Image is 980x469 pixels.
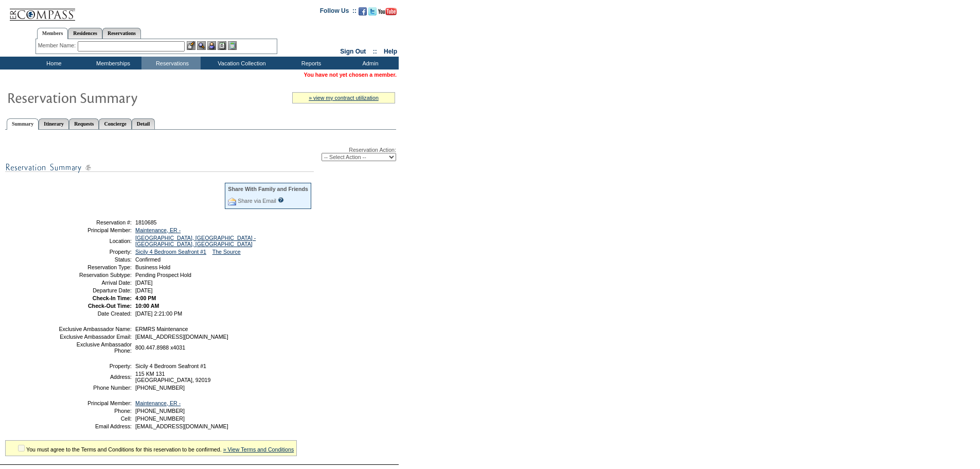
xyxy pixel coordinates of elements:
[37,28,68,39] a: Members
[378,8,397,15] img: Subscribe to our YouTube Channel
[228,186,308,192] div: Share With Family and Friends
[93,295,132,301] strong: Check-In Time:
[212,249,241,255] a: The Source
[102,28,141,39] a: Reservations
[135,363,206,369] span: Sicily 4 Bedroom Seafront #1
[135,326,188,332] span: ERMRS Maintenance
[135,385,185,391] span: [PHONE_NUMBER]
[99,118,131,129] a: Concierge
[359,7,367,15] img: Become our fan on Facebook
[304,72,397,78] span: You have not yet chosen a member.
[320,6,357,19] td: Follow Us ::
[135,295,156,301] span: 4:00 PM
[135,219,157,225] span: 1810685
[135,249,206,255] a: Sicily 4 Bedroom Seafront #1
[7,87,212,108] img: Reservaton Summary
[58,287,132,293] td: Departure Date:
[135,272,191,278] span: Pending Prospect Hold
[135,235,256,247] a: [GEOGRAPHIC_DATA], [GEOGRAPHIC_DATA] - [GEOGRAPHIC_DATA], [GEOGRAPHIC_DATA]
[135,344,185,351] span: 800.447.8988 x4031
[58,310,132,317] td: Date Created:
[135,415,185,422] span: [PHONE_NUMBER]
[82,57,141,70] td: Memberships
[135,310,182,317] span: [DATE] 2:21:00 PM
[69,118,99,129] a: Requests
[223,446,294,453] a: » View Terms and Conditions
[88,303,132,309] strong: Check-Out Time:
[309,95,379,101] a: » view my contract utilization
[228,41,237,50] img: b_calculator.gif
[58,371,132,383] td: Address:
[58,326,132,332] td: Exclusive Ambassador Name:
[58,385,132,391] td: Phone Number:
[58,249,132,255] td: Property:
[58,272,132,278] td: Reservation Subtype:
[135,264,170,270] span: Business Hold
[201,57,280,70] td: Vacation Collection
[278,197,284,203] input: What is this?
[135,334,228,340] span: [EMAIL_ADDRESS][DOMAIN_NAME]
[207,41,216,50] img: Impersonate
[7,118,39,130] a: Summary
[373,48,377,55] span: ::
[58,235,132,247] td: Location:
[58,363,132,369] td: Property:
[368,10,377,16] a: Follow us on Twitter
[135,371,210,383] span: 115 KM 131 [GEOGRAPHIC_DATA], 92019
[384,48,397,55] a: Help
[5,147,396,161] div: Reservation Action:
[58,264,132,270] td: Reservation Type:
[23,57,82,70] td: Home
[58,227,132,233] td: Principal Member:
[38,41,78,50] div: Member Name:
[39,118,69,129] a: Itinerary
[135,400,181,406] a: Maintenance, ER -
[58,415,132,422] td: Cell:
[218,41,226,50] img: Reservations
[197,41,206,50] img: View
[58,219,132,225] td: Reservation #:
[58,334,132,340] td: Exclusive Ambassador Email:
[238,198,276,204] a: Share via Email
[135,303,159,309] span: 10:00 AM
[132,118,155,129] a: Detail
[58,256,132,263] td: Status:
[141,57,201,70] td: Reservations
[135,227,181,233] a: Maintenance, ER -
[26,446,222,453] span: You must agree to the Terms and Conditions for this reservation to be confirmed.
[58,400,132,406] td: Principal Member:
[280,57,340,70] td: Reports
[5,161,314,174] img: subTtlResSummary.gif
[340,57,399,70] td: Admin
[68,28,102,39] a: Residences
[58,423,132,429] td: Email Address:
[58,408,132,414] td: Phone:
[135,423,228,429] span: [EMAIL_ADDRESS][DOMAIN_NAME]
[340,48,366,55] a: Sign Out
[135,287,153,293] span: [DATE]
[135,408,185,414] span: [PHONE_NUMBER]
[359,10,367,16] a: Become our fan on Facebook
[378,10,397,16] a: Subscribe to our YouTube Channel
[58,341,132,354] td: Exclusive Ambassador Phone:
[58,280,132,286] td: Arrival Date:
[135,280,153,286] span: [DATE]
[135,256,161,263] span: Confirmed
[187,41,195,50] img: b_edit.gif
[368,7,377,15] img: Follow us on Twitter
